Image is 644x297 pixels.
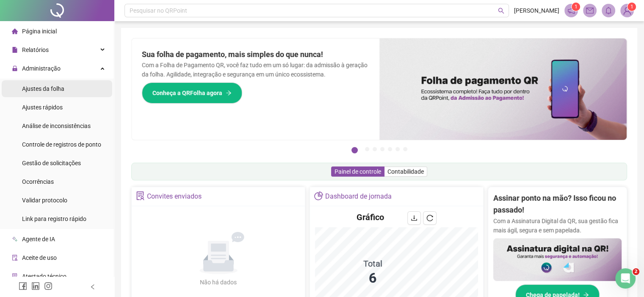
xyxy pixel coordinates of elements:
span: Gestão de solicitações [22,160,81,166]
button: 5 [388,147,392,151]
span: reload [426,215,433,221]
div: Não há dados [180,278,257,287]
button: 2 [365,147,369,151]
span: Agente de IA [22,236,55,243]
img: 74411 [621,4,633,17]
span: audit [12,255,18,261]
span: mail [586,7,594,14]
span: file [12,47,18,53]
span: 1 [630,4,633,10]
p: Com a Assinatura Digital da QR, sua gestão fica mais ágil, segura e sem papelada. [493,216,622,235]
img: banner%2F8d14a306-6205-4263-8e5b-06e9a85ad873.png [379,38,627,140]
button: 6 [395,147,400,151]
div: Convites enviados [147,189,202,204]
button: 1 [351,147,358,153]
button: 3 [373,147,377,151]
span: Administração [22,65,61,72]
span: linkedin [31,282,40,290]
span: lock [12,65,18,71]
span: Contabilidade [387,168,424,175]
span: Ajustes rápidos [22,104,63,111]
sup: Atualize o seu contato no menu Meus Dados [627,3,636,11]
button: 4 [380,147,384,151]
span: home [12,28,18,34]
span: instagram [44,282,53,290]
span: Relatórios [22,46,49,53]
span: search [498,8,504,14]
span: facebook [19,282,27,290]
span: notification [567,7,575,14]
p: Com a Folha de Pagamento QR, você faz tudo em um só lugar: da admissão à geração da folha. Agilid... [142,60,369,79]
sup: 1 [572,3,580,11]
span: Painel de controle [334,168,381,175]
span: 2 [633,268,639,275]
span: Ocorrências [22,178,54,185]
span: Conheça a QRFolha agora [152,88,222,98]
span: arrow-right [226,90,232,96]
span: download [411,215,417,221]
h2: Sua folha de pagamento, mais simples do que nunca! [142,49,369,60]
span: Atestado técnico [22,273,66,280]
span: solution [136,191,145,200]
span: [PERSON_NAME] [514,6,559,15]
span: Controle de registros de ponto [22,141,101,148]
h4: Gráfico [357,211,384,223]
span: pie-chart [314,191,323,200]
span: Validar protocolo [22,197,67,204]
span: bell [605,7,612,14]
span: Ajustes da folha [22,85,64,92]
span: solution [12,273,18,279]
span: Link para registro rápido [22,215,86,222]
button: Conheça a QRFolha agora [142,82,242,104]
button: 7 [403,147,407,151]
img: banner%2F02c71560-61a6-44d4-94b9-c8ab97240462.png [493,238,622,281]
div: Dashboard de jornada [325,189,392,204]
iframe: Intercom live chat [615,268,636,289]
span: Análise de inconsistências [22,123,91,129]
span: Página inicial [22,28,57,35]
h2: Assinar ponto na mão? Isso ficou no passado! [493,192,622,216]
span: 1 [575,4,578,10]
span: Aceite de uso [22,254,57,261]
span: left [90,284,96,290]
